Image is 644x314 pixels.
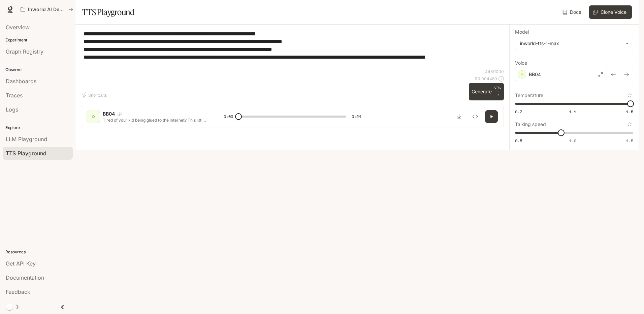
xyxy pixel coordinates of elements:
span: 1.5 [626,138,633,144]
span: 0:24 [352,113,361,120]
p: Model [515,30,529,34]
p: Tired of your kid being glued to the internet? This little device changes everything. It’s loaded... [103,117,207,123]
p: 448 / 1000 [485,69,504,74]
button: Shortcuts [81,90,109,100]
a: Docs [561,5,584,19]
h1: TTS Playground [82,5,134,19]
div: inworld-tts-1-max [520,40,622,47]
p: CTRL + [494,86,501,94]
button: Download audio [452,110,466,123]
div: inworld-tts-1-max [515,37,633,50]
span: 0.7 [515,109,522,115]
span: 1.0 [569,138,576,144]
span: 1.5 [626,109,633,115]
p: Inworld AI Demos [28,7,66,12]
span: 0.5 [515,138,522,144]
p: $ 0.004480 [475,76,497,82]
button: Inspect [469,110,482,123]
p: Voice [515,61,527,65]
button: Reset to default [626,92,633,99]
button: All workspaces [18,3,76,16]
div: D [88,111,99,122]
p: Temperature [515,93,543,98]
button: Reset to default [626,121,633,128]
button: Copy Voice ID [115,112,124,116]
button: Clone Voice [589,5,632,19]
span: 0:00 [224,113,233,120]
span: 1.1 [569,109,576,115]
p: Talking speed [515,122,546,127]
p: BB04 [103,111,115,117]
p: ⏎ [494,86,501,98]
button: GenerateCTRL +⏎ [469,83,504,100]
p: BB04 [529,71,541,78]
